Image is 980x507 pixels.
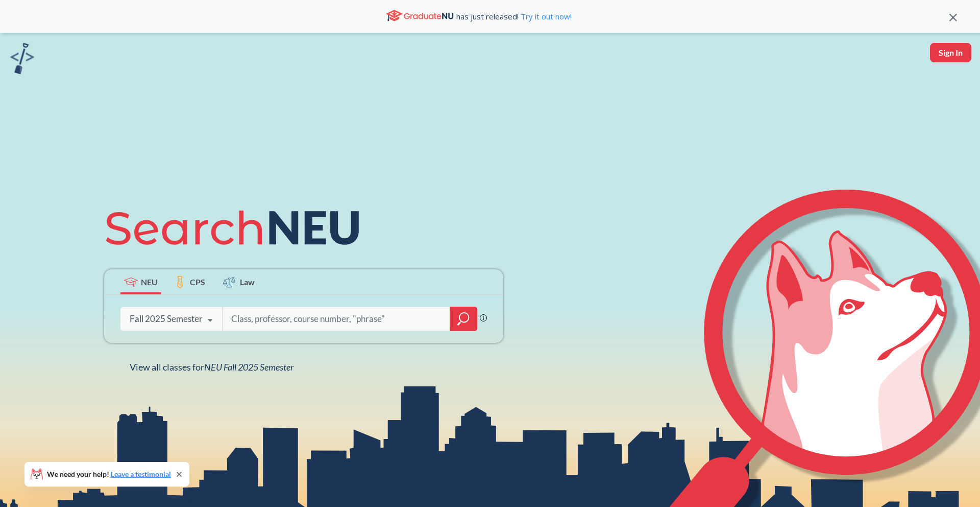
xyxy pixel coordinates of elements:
[130,313,203,325] div: Fall 2025 Semester
[47,471,171,478] span: We need your help!
[456,11,572,22] span: has just released!
[204,361,293,373] span: NEU Fall 2025 Semester
[450,307,477,331] div: magnifying glass
[10,43,34,77] a: sandbox logo
[10,43,34,74] img: sandbox logo
[240,276,255,288] span: Law
[190,276,205,288] span: CPS
[230,308,443,330] input: Class, professor, course number, "phrase"
[141,276,158,288] span: NEU
[130,361,293,373] span: View all classes for
[519,11,572,21] a: Try it out now!
[930,43,971,62] button: Sign In
[111,470,171,478] a: Leave a testimonial
[457,312,470,326] svg: magnifying glass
